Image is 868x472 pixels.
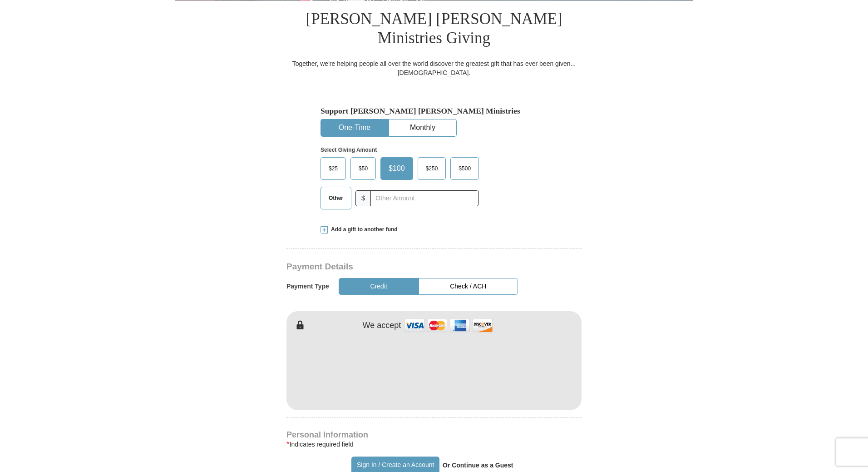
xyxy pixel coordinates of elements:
[403,316,494,335] img: credit cards accepted
[389,119,456,136] button: Monthly
[286,59,582,77] div: Together, we're helping people all over the world discover the greatest gift that has ever been g...
[384,162,409,175] span: $100
[419,278,518,295] button: Check / ACH
[328,226,398,234] span: Add a gift to another fund
[321,147,377,153] strong: Select Giving Amount
[443,462,513,469] strong: Or Continue as a Guest
[324,162,342,175] span: $25
[286,283,329,290] h5: Payment Type
[370,190,479,206] input: Other Amount
[321,119,388,136] button: One-Time
[363,321,401,331] h4: We accept
[286,262,518,272] h3: Payment Details
[321,106,547,116] h5: Support [PERSON_NAME] [PERSON_NAME] Ministries
[421,162,443,175] span: $250
[454,162,475,175] span: $500
[286,439,582,450] div: Indicates required field
[324,191,348,205] span: Other
[286,431,582,438] h4: Personal Information
[339,278,419,295] button: Credit
[355,190,371,206] span: $
[354,162,372,175] span: $50
[286,0,582,59] h1: [PERSON_NAME] [PERSON_NAME] Ministries Giving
